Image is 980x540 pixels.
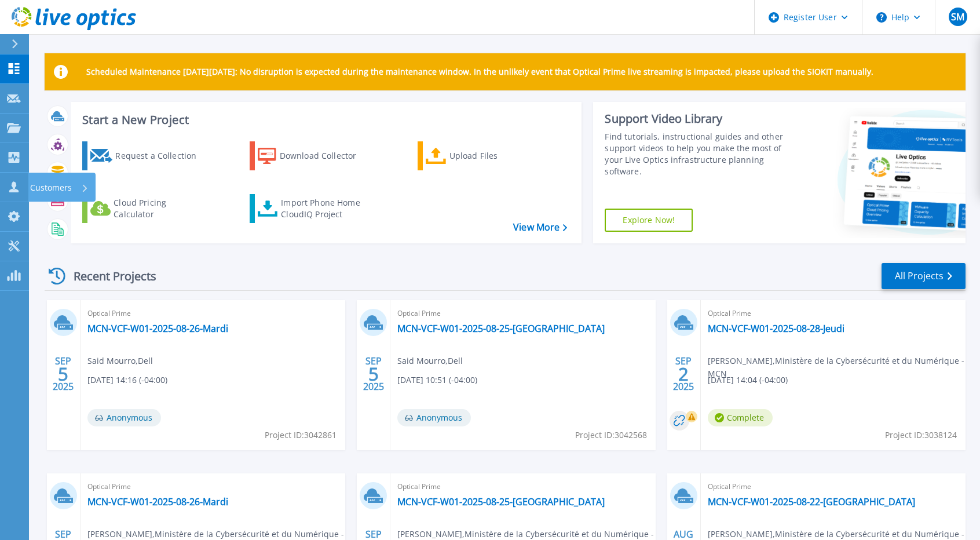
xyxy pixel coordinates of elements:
span: Complete [708,409,773,426]
a: Explore Now! [605,209,693,232]
span: [DATE] 14:16 (-04:00) [87,374,167,386]
span: Optical Prime [87,480,338,493]
span: 5 [58,369,68,379]
span: Said Mourro , Dell [87,355,153,367]
a: MCN-VCF-W01-2025-08-22-[GEOGRAPHIC_DATA] [708,496,915,508]
a: Request a Collection [82,141,211,170]
span: Project ID: 3042568 [575,429,647,442]
span: Said Mourro , Dell [397,355,463,367]
span: Anonymous [397,409,471,426]
span: [DATE] 14:04 (-04:00) [708,374,788,386]
span: 2 [678,369,689,379]
span: 5 [368,369,379,379]
a: All Projects [882,263,966,289]
span: Project ID: 3042861 [265,429,337,442]
div: Support Video Library [605,111,793,126]
h3: Start a New Project [82,114,567,126]
span: [DATE] 10:51 (-04:00) [397,374,477,386]
a: View More [513,222,567,233]
a: MCN-VCF-W01-2025-08-28-Jeudi [708,323,844,334]
div: Download Collector [280,144,372,167]
div: SEP 2025 [363,353,385,395]
div: Upload Files [449,144,542,167]
span: Optical Prime [397,307,648,320]
a: Cloud Pricing Calculator [82,194,211,223]
div: Cloud Pricing Calculator [114,197,206,220]
span: [PERSON_NAME] , Ministère de la Cybersécurité et du Numérique - MCN [708,355,966,380]
span: Optical Prime [708,480,959,493]
a: MCN-VCF-W01-2025-08-25-[GEOGRAPHIC_DATA] [397,323,605,334]
a: MCN-VCF-W01-2025-08-26-Mardi [87,496,228,508]
a: Download Collector [250,141,379,170]
span: Optical Prime [397,480,648,493]
div: SEP 2025 [52,353,74,395]
div: Request a Collection [115,144,208,167]
span: Optical Prime [87,307,338,320]
span: Project ID: 3038124 [885,429,957,442]
div: Recent Projects [45,262,172,290]
a: Upload Files [418,141,547,170]
span: SM [951,12,964,21]
div: Import Phone Home CloudIQ Project [281,197,371,220]
div: SEP 2025 [672,353,694,395]
a: MCN-VCF-W01-2025-08-25-[GEOGRAPHIC_DATA] [397,496,605,508]
p: Scheduled Maintenance [DATE][DATE]: No disruption is expected during the maintenance window. In t... [86,67,873,76]
p: Customers [30,173,72,203]
a: MCN-VCF-W01-2025-08-26-Mardi [87,323,228,334]
div: Find tutorials, instructional guides and other support videos to help you make the most of your L... [605,131,793,177]
span: Anonymous [87,409,161,426]
span: Optical Prime [708,307,959,320]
